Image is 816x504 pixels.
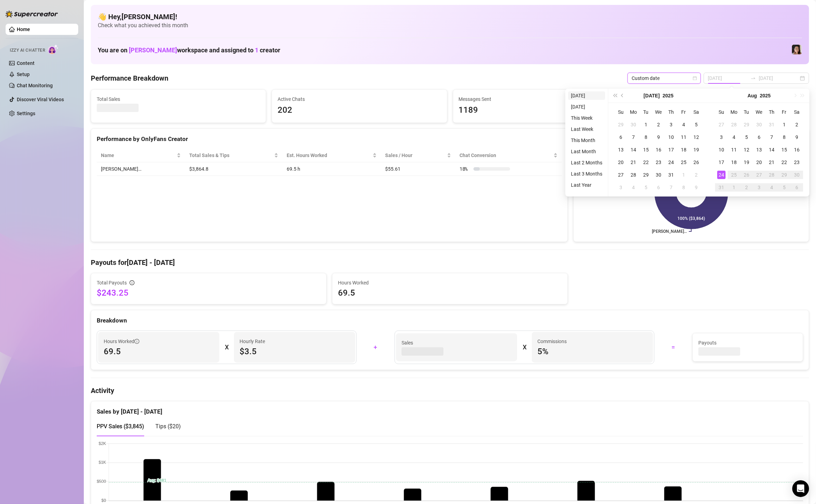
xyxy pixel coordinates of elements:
[17,111,35,116] a: Settings
[778,181,791,194] td: 2025-09-05
[765,143,778,156] td: 2025-08-14
[615,169,627,181] td: 2025-07-27
[755,120,763,129] div: 30
[665,118,677,131] td: 2025-07-03
[255,46,258,54] span: 1
[767,146,776,154] div: 14
[692,171,700,179] div: 2
[765,181,778,194] td: 2025-09-04
[780,133,788,141] div: 8
[654,133,663,141] div: 9
[91,258,809,267] h4: Payouts for [DATE] - [DATE]
[459,104,622,117] span: 1189
[791,106,803,118] th: Sa
[740,143,753,156] td: 2025-08-12
[740,131,753,143] td: 2025-08-05
[677,106,690,118] th: Fr
[679,120,688,129] div: 4
[98,12,802,22] h4: 👋 Hey, [PERSON_NAME] !
[615,156,627,169] td: 2025-07-20
[282,162,381,176] td: 69.5 h
[677,118,690,131] td: 2025-07-04
[278,104,441,117] span: 202
[767,158,776,166] div: 21
[642,120,650,129] div: 1
[717,146,726,154] div: 10
[642,133,650,141] div: 8
[97,149,185,162] th: Name
[793,120,801,129] div: 2
[690,156,703,169] td: 2025-07-26
[381,149,455,162] th: Sales / Hour
[568,170,605,178] li: Last 3 Months
[654,183,663,192] div: 6
[715,181,728,194] td: 2025-08-31
[793,146,801,154] div: 16
[750,75,756,81] span: to
[690,169,703,181] td: 2025-08-02
[740,156,753,169] td: 2025-08-19
[665,169,677,181] td: 2025-07-31
[778,118,791,131] td: 2025-08-01
[627,181,640,194] td: 2025-08-04
[791,143,803,156] td: 2025-08-16
[640,131,652,143] td: 2025-07-08
[611,89,619,103] button: Last year (Control + left)
[652,181,665,194] td: 2025-08-06
[717,171,726,179] div: 24
[715,131,728,143] td: 2025-08-03
[652,143,665,156] td: 2025-07-16
[97,401,803,416] div: Sales by [DATE] - [DATE]
[568,91,605,100] li: [DATE]
[617,120,625,129] div: 29
[715,118,728,131] td: 2025-07-27
[627,131,640,143] td: 2025-07-07
[97,134,562,144] div: Performance by OnlyFans Creator
[740,118,753,131] td: 2025-07-29
[728,156,740,169] td: 2025-08-18
[615,106,627,118] th: Su
[629,146,638,154] div: 14
[717,133,726,141] div: 3
[753,131,765,143] td: 2025-08-06
[640,106,652,118] th: Tu
[740,181,753,194] td: 2025-09-02
[568,125,605,133] li: Last Week
[792,45,802,54] img: Luna
[665,181,677,194] td: 2025-08-07
[98,46,280,54] h1: You are on workspace and assigned to creator
[568,158,605,167] li: Last 2 Months
[793,183,801,192] div: 6
[793,133,801,141] div: 9
[791,169,803,181] td: 2025-08-30
[361,342,390,353] div: +
[690,143,703,156] td: 2025-07-19
[17,72,30,77] a: Setup
[652,131,665,143] td: 2025-07-09
[667,120,675,129] div: 3
[627,169,640,181] td: 2025-07-28
[665,156,677,169] td: 2025-07-24
[667,133,675,141] div: 10
[780,146,788,154] div: 15
[652,106,665,118] th: We
[568,181,605,189] li: Last Year
[753,169,765,181] td: 2025-08-27
[730,146,738,154] div: 11
[740,169,753,181] td: 2025-08-26
[101,151,175,159] span: Name
[767,171,776,179] div: 28
[717,158,726,166] div: 17
[677,156,690,169] td: 2025-07-25
[679,183,688,192] div: 8
[717,183,726,192] div: 31
[640,118,652,131] td: 2025-07-01
[617,183,625,192] div: 3
[730,158,738,166] div: 18
[129,46,177,54] span: [PERSON_NAME]
[753,118,765,131] td: 2025-07-30
[98,22,802,29] span: Check what you achieved this month
[780,158,788,166] div: 22
[690,118,703,131] td: 2025-07-05
[644,89,660,103] button: Choose a month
